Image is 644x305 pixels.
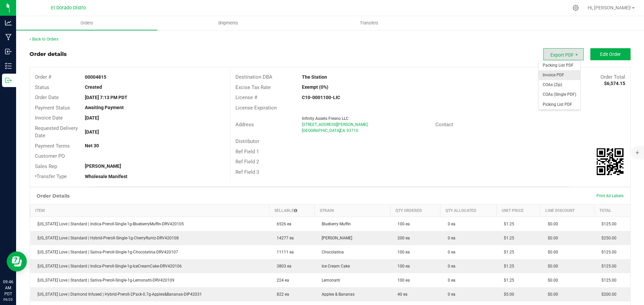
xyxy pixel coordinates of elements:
[572,5,580,11] div: Manage settings
[85,95,127,100] strong: [DATE] 7:13 PM PDT
[235,138,259,144] span: Distributor
[34,236,179,240] span: [US_STATE] Love | Standard | Hybrid-Preroll-Single-1g-CherryRuntz-DRV420108
[544,250,558,254] span: $0.00
[209,20,247,26] span: Shipments
[539,61,580,70] li: Packing List PDF
[339,128,340,133] span: ,
[85,105,124,110] strong: Awaiting Payment
[318,278,340,283] span: Lemonatti
[85,74,106,80] strong: 00004815
[544,222,558,226] span: $0.00
[500,222,514,226] span: $1.25
[444,292,455,297] span: 0 ea
[590,48,631,60] button: Edit Order
[444,222,455,226] span: 0 ea
[71,20,102,26] span: Orders
[235,105,277,111] span: License Expiration
[85,115,99,121] strong: [DATE]
[598,236,616,240] span: $250.00
[273,250,294,254] span: 11111 ea
[539,70,580,80] li: Invoice PDF
[598,264,616,269] span: $125.00
[598,222,616,226] span: $125.00
[7,251,27,272] iframe: Resource center
[600,74,625,80] span: Order Total
[302,116,348,121] span: Infinity Assets Fresno LLC
[35,105,70,111] span: Payment Status
[273,292,289,297] span: 822 ea
[540,204,594,217] th: Line Discount
[5,34,12,41] inline-svg: Manufacturing
[444,236,455,240] span: 0 ea
[273,236,294,240] span: 14277 ea
[35,125,78,139] span: Requested Delivery Date
[273,222,291,226] span: 6526 ea
[346,128,358,133] span: 93710
[302,95,340,100] strong: C10-0001100-LIC
[34,278,174,283] span: [US_STATE] Love | Standard | Sativa-Preroll-Single-1g-Lemonatti-DRV420109
[394,222,410,226] span: 100 ea
[34,264,182,269] span: [US_STATE] Love | Standard | Indica-Preroll-Single-1g-IceCreamCake-DRV420106
[235,94,257,100] span: License #
[598,250,616,254] span: $125.00
[544,236,558,240] span: $0.00
[604,81,625,86] strong: $6,574.15
[34,222,184,226] span: [US_STATE] Love | Standard | Indica-Preroll-Single-1g-BlueberryMuffin-DRV420105
[351,20,387,26] span: Transfers
[394,236,410,240] span: 200 ea
[318,264,350,269] span: Ice Cream Cake
[500,250,514,254] span: $1.25
[235,149,259,155] span: Ref Field 1
[30,204,269,217] th: Item
[35,163,57,169] span: Sales Rep
[235,122,254,128] span: Address
[85,129,99,135] strong: [DATE]
[314,204,390,217] th: Strain
[500,236,514,240] span: $1.25
[5,63,12,69] inline-svg: Inventory
[16,16,157,30] a: Orders
[539,100,580,109] li: Picking List PDF
[30,50,67,58] div: Order details
[35,143,70,149] span: Payment Terms
[539,80,580,90] span: COAs (Zip)
[35,84,49,90] span: Status
[544,264,558,269] span: $0.00
[318,292,355,297] span: Apples & Bananas
[3,297,13,302] p: 09/23
[299,16,440,30] a: Transfers
[3,279,13,297] p: 09:46 AM PDT
[85,174,127,179] strong: Wholesale Manifest
[444,250,455,254] span: 0 ea
[318,236,352,240] span: [PERSON_NAME]
[235,159,259,165] span: Ref Field 2
[597,148,624,175] qrcode: 00004815
[539,90,580,99] span: COAs (Single PDF)
[269,204,315,217] th: Sellable
[598,278,616,283] span: $125.00
[235,84,271,90] span: Excise Tax Rate
[34,250,178,254] span: [US_STATE] Love | Standard | Sativa-Preroll-Single-1g-Chocolatina-DRV420107
[5,48,12,55] inline-svg: Inbound
[302,122,368,127] span: [STREET_ADDRESS][PERSON_NAME]
[597,148,624,175] img: Scan me!
[390,204,440,217] th: Qty Ordered
[34,292,202,297] span: [US_STATE] Love | Diamond Infused | Hybrid-Preroll-2Pack-0.7g-Apples&Bananas-DIP42031
[440,204,496,217] th: Qty Allocated
[444,264,455,269] span: 0 ea
[544,278,558,283] span: $0.00
[235,74,272,80] span: Destination DBA
[37,193,69,199] h1: Order Details
[5,19,12,26] inline-svg: Analytics
[318,222,351,226] span: Blueberry Muffin
[544,292,558,297] span: $0.00
[340,128,345,133] span: CA
[51,5,86,11] span: El Dorado Distro
[85,143,99,148] strong: Net 30
[235,169,259,175] span: Ref Field 3
[394,250,410,254] span: 100 ea
[394,292,408,297] span: 40 ea
[594,204,630,217] th: Total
